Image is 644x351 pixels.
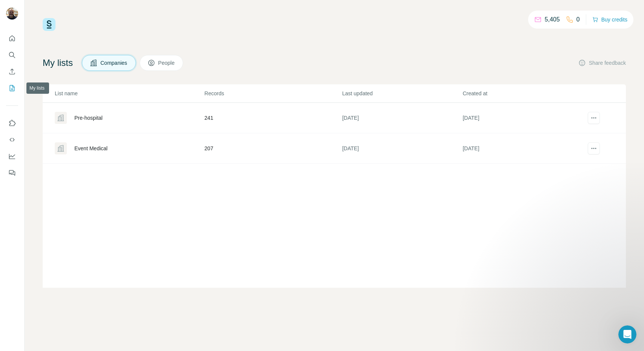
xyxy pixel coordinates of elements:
[342,103,462,133] td: [DATE]
[25,34,39,42] div: Surfe
[462,103,583,133] td: [DATE]
[6,116,18,130] button: Use Surfe on LinkedIn
[204,103,342,133] td: 241
[25,27,444,33] span: Hello ☀️ ​ Still have questions about the Surfe plans and pricing shown? ​ Visit our Help Center,...
[74,114,103,122] div: Pre-hospital
[342,133,462,164] td: [DATE]
[158,59,176,67] span: People
[132,3,146,17] div: Close
[6,65,18,78] button: Enrich CSV
[463,90,582,97] p: Created at
[113,235,151,265] button: Help
[42,254,71,259] span: Messages
[6,81,18,95] button: My lists
[592,14,627,25] button: Buy credits
[588,142,600,154] button: actions
[8,33,17,42] img: Aurélie avatar
[87,254,102,259] span: News
[42,198,110,214] button: Ask a question
[576,15,580,24] p: 0
[43,18,55,31] img: Surfe Logo
[6,166,18,180] button: Feedback
[618,325,636,343] iframe: Intercom live chat
[11,27,20,36] img: Christian avatar
[6,133,18,147] button: Use Surfe API
[75,235,113,265] button: News
[56,3,97,16] h1: Messages
[204,133,342,164] td: 207
[43,57,73,69] h4: My lists
[342,90,462,97] p: Last updated
[578,59,626,67] button: Share feedback
[11,254,26,259] span: Home
[40,34,62,42] div: • [DATE]
[6,32,18,45] button: Quick start
[14,33,23,42] img: Maryam avatar
[6,8,18,20] img: Avatar
[6,48,18,62] button: Search
[126,254,138,259] span: Help
[74,145,108,152] div: Event Medical
[545,15,560,24] p: 5,405
[100,59,128,67] span: Companies
[6,150,18,163] button: Dashboard
[462,133,583,164] td: [DATE]
[55,90,204,97] p: List name
[38,235,75,265] button: Messages
[205,90,342,97] p: Records
[588,112,600,124] button: actions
